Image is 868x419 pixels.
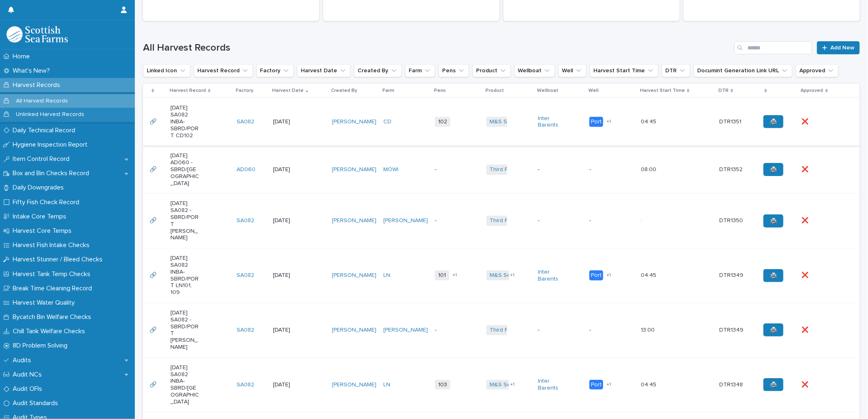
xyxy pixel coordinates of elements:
a: M&S Select [490,381,520,388]
a: 🖨️ [763,115,783,128]
tr: 🔗🔗 [DATE] SA082 INBA-SBRD/PORT LN101, 109SA082 [DATE][PERSON_NAME] LN 101+1M&S Select +1Inter Bar... [143,248,860,303]
p: [DATE] [273,118,302,125]
p: - [538,166,567,173]
span: Add New [830,45,855,51]
button: Harvest Date [297,64,351,77]
p: - [435,327,464,334]
a: CD [383,118,391,125]
p: [DATE] [273,217,302,224]
p: Well [588,86,599,95]
a: [PERSON_NAME] [383,327,428,334]
p: Box and Bin Checks Record [9,169,96,177]
p: Harvest Stunner / Bleed Checks [9,256,109,263]
p: DTR1350 [719,216,745,224]
div: Port [589,270,603,281]
p: Audit OFIs [9,385,49,393]
button: Linked Icon [143,64,190,77]
p: [DATE] SA082 INBA-SBRD/PORT CD102 [170,105,199,139]
a: SA082 [237,272,254,279]
p: Harvest Fish Intake Checks [9,241,96,249]
button: Farm [405,64,435,77]
p: ❌ [802,216,810,224]
span: 🖨️ [770,167,777,172]
div: Port [589,117,603,127]
a: 🖨️ [763,214,783,227]
p: 🔗 [150,325,158,334]
p: - [435,166,464,173]
p: Pens [434,86,446,95]
a: Third Party Salmon [490,327,539,334]
p: Chill Tank Welfare Checks [9,328,92,335]
a: [PERSON_NAME] [332,381,377,388]
p: Factory [236,86,253,95]
button: Documint Generation Link URL [694,64,792,77]
a: Add New [817,41,860,54]
p: [DATE] [273,166,302,173]
p: Break Time Cleaning Record [9,285,98,292]
p: - [589,327,618,334]
p: DTR1351 [719,117,743,125]
div: Port [589,380,603,390]
a: MOWI [383,166,398,173]
p: Product [485,86,504,95]
tr: 🔗🔗 [DATE] AD060 -SBRD/[GEOGRAPHIC_DATA]AD060 [DATE][PERSON_NAME] MOWI -Third Party Salmon --08:00... [143,146,860,194]
p: DTR1349 [719,270,745,279]
a: [PERSON_NAME] [332,166,377,173]
span: 101 [435,270,449,281]
p: ❌ [802,165,810,173]
a: 🖨️ [763,323,783,337]
p: 04:45 [641,117,658,125]
p: Harvest Core Temps [9,227,78,235]
p: - [435,217,464,224]
p: Harvest Record [170,86,206,95]
tr: 🔗🔗 [DATE] SA082 INBA-SBRD/PORT CD102SA082 [DATE][PERSON_NAME] CD 102M&S Select Inter Barents Port... [143,98,860,146]
p: - [589,166,618,173]
tr: 🔗🔗 [DATE] SA082 -SBRD/PORT [PERSON_NAME]SA082 [DATE][PERSON_NAME] [PERSON_NAME] -Third Party Salm... [143,303,860,357]
span: 103 [435,380,450,390]
p: 🔗 [150,165,158,173]
p: What's New? [9,67,56,75]
span: + 1 [452,273,457,278]
a: [PERSON_NAME] [332,327,377,334]
p: DTR [718,86,729,95]
p: Daily Technical Record [9,127,82,134]
span: 102 [435,117,450,127]
p: Bycatch Bin Welfare Checks [9,313,98,321]
p: : [641,216,644,224]
a: [PERSON_NAME] [383,217,428,224]
p: Audit NCs [9,371,48,379]
span: + 1 [606,382,611,387]
span: + 1 [606,273,611,278]
button: Well [558,64,586,77]
p: All Harvest Records [9,98,74,105]
span: + 1 [510,382,515,387]
button: Product [472,64,511,77]
p: 13:00 [641,325,656,334]
span: 🖨️ [770,273,777,279]
p: 🔗 [150,270,158,279]
span: 🖨️ [770,119,777,125]
a: Third Party Salmon [490,166,539,173]
span: + 1 [510,273,515,278]
a: Inter Barents [538,269,567,283]
p: ❌ [802,380,810,388]
p: [DATE] SA082 -SBRD/PORT [PERSON_NAME] [170,200,199,241]
p: Harvest Tank Temp Checks [9,270,97,278]
span: + 1 [606,119,611,124]
p: Harvest Records [9,81,67,89]
p: 04:45 [641,380,658,388]
tr: 🔗🔗 [DATE] SA082 -SBRD/PORT [PERSON_NAME]SA082 [DATE][PERSON_NAME] [PERSON_NAME] -Third Party Salm... [143,194,860,248]
a: LN [383,272,390,279]
a: M&S Select [490,272,520,279]
p: [DATE] SA082 INBA-SBRD/[GEOGRAPHIC_DATA] [170,364,199,406]
button: Wellboat [514,64,555,77]
a: Third Party Salmon [490,217,539,224]
p: Intake Core Temps [9,213,73,221]
p: Harvest Date [272,86,304,95]
a: [PERSON_NAME] [332,118,377,125]
p: Fifty Fish Check Record [9,198,86,206]
p: Farm [383,86,394,95]
input: Search [734,41,812,54]
a: LN [383,381,390,388]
